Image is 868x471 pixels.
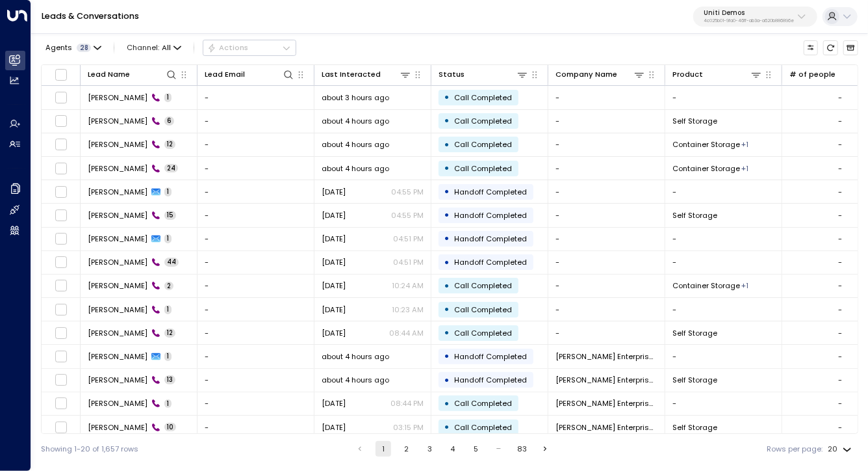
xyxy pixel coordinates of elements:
[839,398,843,409] div: -
[454,398,512,409] span: Call Completed
[672,422,717,433] span: Self Storage
[665,228,782,250] td: -
[88,68,177,81] div: Lead Name
[164,305,172,314] span: 1
[741,163,748,174] div: Self Storage
[88,187,147,197] span: Henry Jordan
[322,257,346,267] span: Yesterday
[491,441,507,457] div: …
[454,280,512,291] span: Call Completed
[665,86,782,109] td: -
[392,304,424,315] p: 10:23 AM
[444,347,450,365] div: •
[322,351,389,362] span: about 4 hours ago
[88,234,147,244] span: Henry Jordan
[55,256,68,269] span: Toggle select row
[672,375,717,385] span: Self Storage
[454,92,512,103] span: Call Completed
[444,88,450,106] div: •
[198,86,314,109] td: -
[55,162,68,175] span: Toggle select row
[555,375,657,385] span: Johnson Enterprises
[454,234,527,244] span: Handoff Completed
[322,210,346,221] span: Yesterday
[548,86,665,109] td: -
[454,187,527,197] span: Handoff Completed
[444,418,450,436] div: •
[322,304,346,315] span: Yesterday
[322,328,346,338] span: Yesterday
[88,304,147,315] span: Henry Jordan
[198,157,314,180] td: -
[444,301,450,318] div: •
[198,180,314,203] td: -
[555,351,657,362] span: Johnson Enterprises
[444,159,450,177] div: •
[198,275,314,297] td: -
[665,345,782,368] td: -
[548,228,665,250] td: -
[672,139,740,150] span: Container Storage
[839,422,843,433] div: -
[839,280,843,291] div: -
[672,163,740,174] span: Container Storage
[548,180,665,203] td: -
[672,328,717,338] span: Self Storage
[444,324,450,342] div: •
[672,68,703,81] div: Product
[548,110,665,133] td: -
[843,40,858,55] button: Archived Leads
[322,375,389,385] span: about 4 hours ago
[672,280,740,291] span: Container Storage
[198,110,314,133] td: -
[205,68,294,81] div: Lead Email
[88,116,147,126] span: Henry Jordan
[122,40,185,55] button: Channel:All
[322,116,389,126] span: about 4 hours ago
[555,68,617,81] div: Company Name
[88,68,130,81] div: Lead Name
[741,139,748,150] div: Self Storage
[322,187,346,197] span: Yesterday
[207,43,248,52] div: Actions
[55,209,68,222] span: Toggle select row
[41,444,138,455] div: Showing 1-20 of 1,657 rows
[389,328,424,338] p: 08:44 AM
[45,44,72,51] span: Agents
[665,392,782,415] td: -
[767,444,823,455] label: Rows per page:
[88,139,147,150] span: Henry Jordan
[741,280,748,291] div: Self Storage
[393,257,424,267] p: 04:51 PM
[88,398,147,409] span: Guy Easterling
[164,187,172,196] span: 1
[203,40,296,55] button: Actions
[439,68,528,81] div: Status
[444,183,450,200] div: •
[55,232,68,245] span: Toggle select row
[41,40,105,55] button: Agents28
[804,40,819,55] button: Customize
[444,206,450,224] div: •
[322,398,346,409] span: Yesterday
[789,68,836,81] div: # of people
[548,204,665,226] td: -
[839,351,843,362] div: -
[55,68,68,81] span: Toggle select all
[839,375,843,385] div: -
[444,277,450,295] div: •
[164,352,172,361] span: 1
[468,441,483,457] button: Go to page 5
[839,139,843,150] div: -
[351,441,554,457] nav: pagination navigation
[162,44,171,52] span: All
[88,210,147,221] span: Henry Jordan
[198,228,314,250] td: -
[672,210,717,221] span: Self Storage
[88,257,147,267] span: Henry Jordan
[693,7,817,27] button: Uniti Demos4c025b01-9fa0-46ff-ab3a-a620b886896e
[322,422,346,433] span: Yesterday
[444,395,450,412] div: •
[704,18,794,23] p: 4c025b01-9fa0-46ff-ab3a-a620b886896e
[555,398,657,409] span: Johnson Enterprises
